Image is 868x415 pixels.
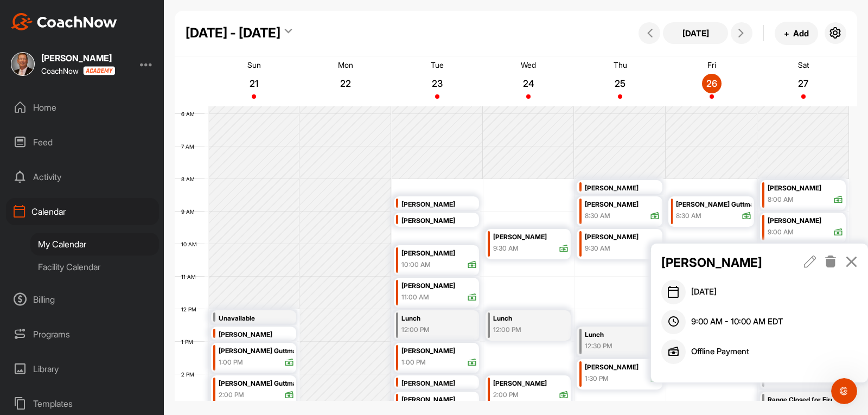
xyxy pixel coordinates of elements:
[401,325,466,335] div: 12:00 PM
[208,56,300,106] a: September 21, 2025
[6,129,159,156] div: Feed
[768,394,832,406] div: Range Closed for Fireworks
[768,215,843,227] div: [PERSON_NAME]
[219,357,243,367] div: 1:00 PM
[585,182,660,195] div: [PERSON_NAME]
[338,60,353,69] p: Mon
[585,211,610,221] div: 8:30 AM
[104,209,134,221] div: • [DATE]
[6,355,159,382] div: Library
[775,22,818,45] button: +Add
[39,169,101,181] div: [PERSON_NAME]
[72,315,144,359] button: Messages
[39,209,101,221] div: [PERSON_NAME]
[401,312,466,325] div: Lunch
[336,78,355,89] p: 22
[401,378,477,390] div: [PERSON_NAME]
[707,60,716,69] p: Fri
[219,329,294,341] div: [PERSON_NAME]
[11,13,117,30] img: CoachNow
[391,56,483,106] a: September 23, 2025
[175,241,208,247] div: 10 AM
[401,260,431,270] div: 10:00 AM
[427,78,447,89] p: 23
[401,394,477,406] div: [PERSON_NAME]
[6,286,159,313] div: Billing
[12,279,34,301] img: Profile image for Spencer
[585,199,660,211] div: [PERSON_NAME]
[6,94,159,121] div: Home
[794,78,813,89] p: 27
[175,208,206,215] div: 9 AM
[401,247,477,260] div: [PERSON_NAME]
[585,244,610,253] div: 9:30 AM
[784,28,789,39] span: +
[493,312,558,325] div: Lunch
[676,211,701,221] div: 8:30 AM
[585,329,649,341] div: Lunch
[104,49,139,60] div: • 17h ago
[519,78,538,89] p: 24
[25,342,47,350] span: Home
[186,23,280,43] div: [DATE] - [DATE]
[401,280,477,292] div: [PERSON_NAME]
[585,341,649,351] div: 12:30 PM
[401,199,477,211] div: [PERSON_NAME]
[219,390,244,400] div: 2:00 PM
[768,182,843,195] div: [PERSON_NAME]
[663,22,728,44] button: [DATE]
[831,378,857,404] iframe: Intercom live chat
[12,199,34,220] img: Profile image for Alex
[6,163,159,190] div: Activity
[493,231,569,244] div: [PERSON_NAME]
[493,244,519,253] div: 9:30 AM
[190,4,210,24] div: Close
[401,345,477,357] div: [PERSON_NAME]
[6,321,159,348] div: Programs
[219,345,294,357] div: [PERSON_NAME] Guttman1
[661,253,783,272] p: [PERSON_NAME]
[175,273,207,280] div: 11 AM
[431,60,444,69] p: Tue
[585,361,660,374] div: [PERSON_NAME]
[401,292,429,302] div: 11:00 AM
[247,60,261,69] p: Sun
[493,390,519,400] div: 2:00 PM
[219,312,283,325] div: Unavailable
[12,118,34,140] img: Profile image for Spencer
[39,49,101,60] div: [PERSON_NAME]
[12,158,34,180] img: Profile image for Spencer
[80,5,139,23] h1: Messages
[104,169,134,181] div: • [DATE]
[521,60,536,69] p: Wed
[175,371,205,378] div: 2 PM
[300,56,392,106] a: September 22, 2025
[30,233,159,256] div: My Calendar
[666,56,758,106] a: September 26, 2025
[41,66,115,75] div: CoachNow
[614,60,627,69] p: Thu
[83,66,115,75] img: CoachNow acadmey
[401,357,426,367] div: 1:00 PM
[175,176,206,182] div: 8 AM
[768,195,794,205] div: 8:00 AM
[39,129,101,141] div: [PERSON_NAME]
[702,78,722,89] p: 26
[6,198,159,225] div: Calendar
[41,54,115,62] div: [PERSON_NAME]
[12,239,34,260] img: Profile image for Spencer
[244,78,264,89] p: 21
[12,78,34,100] img: Profile image for Spencer
[175,339,204,345] div: 1 PM
[87,342,129,350] span: Messages
[691,316,783,328] span: 9:00 AM - 10:00 AM EDT
[585,374,609,384] div: 1:30 PM
[757,56,849,106] a: September 27, 2025
[401,215,477,227] div: [PERSON_NAME]
[219,378,294,390] div: [PERSON_NAME] Guttman1
[30,256,159,278] div: Facility Calendar
[768,227,794,237] div: 9:00 AM
[585,231,660,244] div: [PERSON_NAME]
[493,325,558,335] div: 12:00 PM
[39,250,101,261] div: [PERSON_NAME]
